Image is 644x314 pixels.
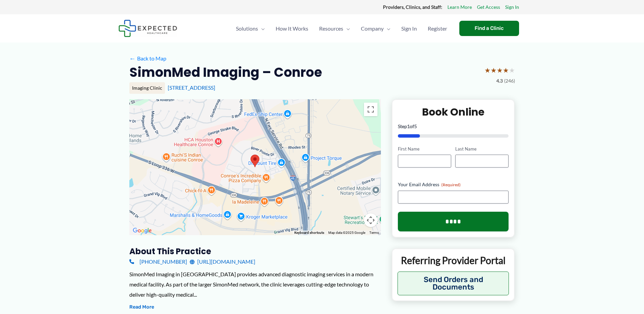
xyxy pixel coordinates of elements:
[504,76,515,85] span: (246)
[455,146,509,152] label: Last Name
[441,182,461,187] span: (Required)
[398,181,509,188] label: Your Email Address
[328,231,365,234] span: Map data ©2025 Google
[447,3,472,12] a: Learn More
[497,64,503,76] span: ★
[231,17,453,40] nav: Primary Site Navigation
[361,17,384,40] span: Company
[398,105,509,119] h2: Book Online
[364,103,378,116] button: Toggle fullscreen view
[190,257,255,267] a: [URL][DOMAIN_NAME]
[355,17,396,40] a: CompanyMenu Toggle
[364,213,378,227] button: Map camera controls
[503,64,509,76] span: ★
[343,17,350,40] span: Menu Toggle
[428,17,447,40] span: Register
[276,17,308,40] span: How It Works
[369,231,379,234] a: Terms (opens in new tab)
[319,17,343,40] span: Resources
[509,64,515,76] span: ★
[314,17,355,40] a: ResourcesMenu Toggle
[129,53,166,64] a: ←Back to Map
[294,230,324,235] button: Keyboard shortcuts
[129,303,154,311] button: Read More
[231,17,270,40] a: SolutionsMenu Toggle
[422,17,453,40] a: Register
[477,3,500,12] a: Get Access
[398,272,509,295] button: Send Orders and Documents
[129,269,381,299] div: SimonMed Imaging in [GEOGRAPHIC_DATA] provides advanced diagnostic imaging services in a modern m...
[118,20,177,37] img: Expected Healthcare Logo - side, dark font, small
[505,3,519,12] a: Sign In
[484,64,491,76] span: ★
[129,55,136,62] span: ←
[131,226,153,235] img: Google
[396,17,422,40] a: Sign In
[496,76,503,85] span: 4.3
[384,17,390,40] span: Menu Toggle
[270,17,314,40] a: How It Works
[398,124,509,129] p: Step of
[236,17,258,40] span: Solutions
[398,146,451,152] label: First Name
[383,4,442,10] strong: Providers, Clinics, and Staff:
[407,123,410,129] span: 1
[459,21,519,36] a: Find a Clinic
[129,64,322,81] h2: SimonMed Imaging – Conroe
[401,17,417,40] span: Sign In
[129,246,381,257] h3: About this practice
[131,226,153,235] a: Open this area in Google Maps (opens a new window)
[129,82,165,94] div: Imaging Clinic
[491,64,497,76] span: ★
[398,254,509,266] p: Referring Provider Portal
[414,123,417,129] span: 5
[168,84,215,91] a: [STREET_ADDRESS]
[129,257,187,267] a: [PHONE_NUMBER]
[258,17,265,40] span: Menu Toggle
